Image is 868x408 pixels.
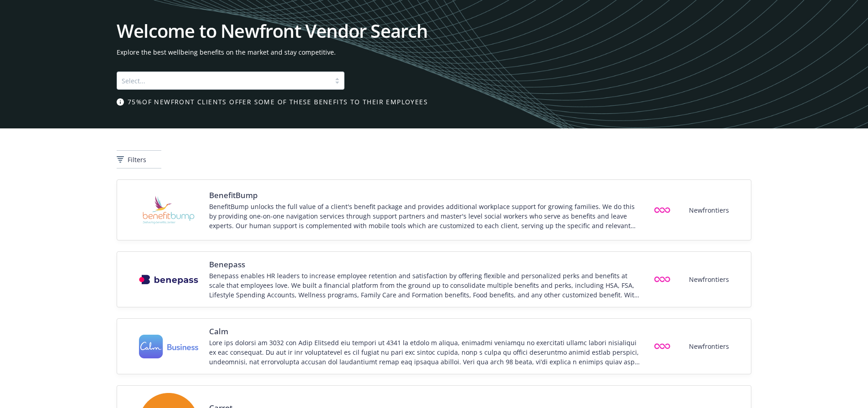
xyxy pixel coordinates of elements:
[209,190,641,201] span: BenefitBump
[209,338,641,367] div: Lore ips dolorsi am 3032 con Adip Elitsedd eiu tempori ut 4341 la etdolo m aliqua, enimadmi venia...
[117,22,751,40] h1: Welcome to Newfront Vendor Search
[689,275,729,284] span: Newfrontiers
[139,275,198,285] img: Vendor logo for Benepass
[139,187,198,233] img: Vendor logo for BenefitBump
[128,155,146,164] span: Filters
[209,202,641,230] div: BenefitBump unlocks the full value of a client's benefit package and provides additional workplac...
[139,335,198,359] img: Vendor logo for Calm
[128,97,428,107] span: 75% of Newfront clients offer some of these benefits to their employees
[689,205,729,215] span: Newfrontiers
[689,342,729,351] span: Newfrontiers
[209,271,641,300] div: Benepass enables HR leaders to increase employee retention and satisfaction by offering flexible ...
[209,326,641,337] span: Calm
[117,150,161,168] button: Filters
[209,259,641,270] span: Benepass
[117,47,751,57] span: Explore the best wellbeing benefits on the market and stay competitive.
